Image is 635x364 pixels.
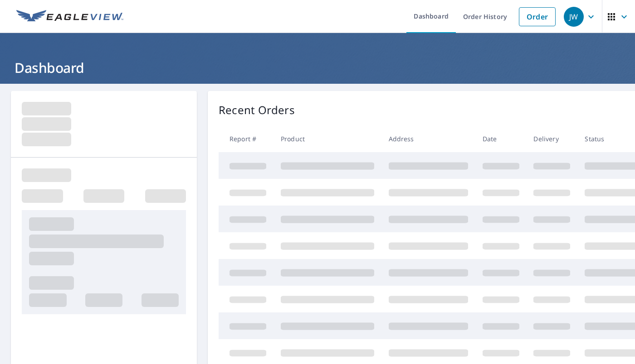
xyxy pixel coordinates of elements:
[274,125,381,152] th: Product
[11,58,624,77] h1: Dashboard
[219,125,274,152] th: Report #
[219,102,295,118] p: Recent Orders
[16,10,123,24] img: EV Logo
[475,125,527,152] th: Date
[526,125,577,152] th: Delivery
[564,7,584,27] div: JW
[381,125,475,152] th: Address
[519,7,556,26] a: Order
